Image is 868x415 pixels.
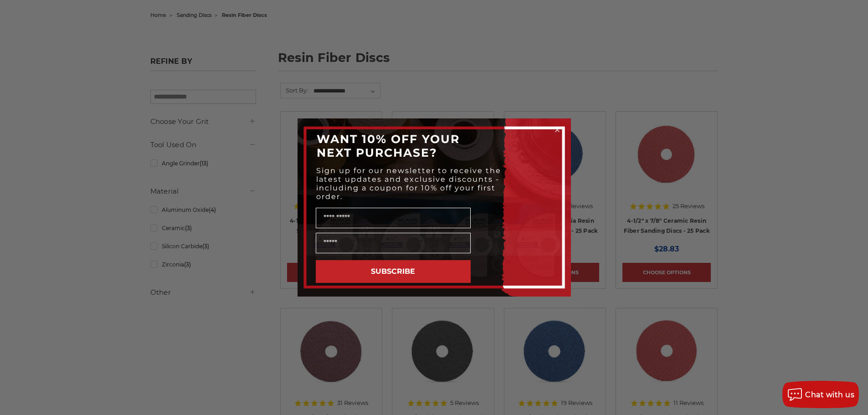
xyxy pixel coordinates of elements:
[805,390,854,399] span: Chat with us
[316,166,501,201] span: Sign up for our newsletter to receive the latest updates and exclusive discounts - including a co...
[553,125,562,134] button: Close dialog
[782,381,859,408] button: Chat with us
[317,132,460,159] span: WANT 10% OFF YOUR NEXT PURCHASE?
[316,260,471,283] button: SUBSCRIBE
[316,233,471,253] input: Email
